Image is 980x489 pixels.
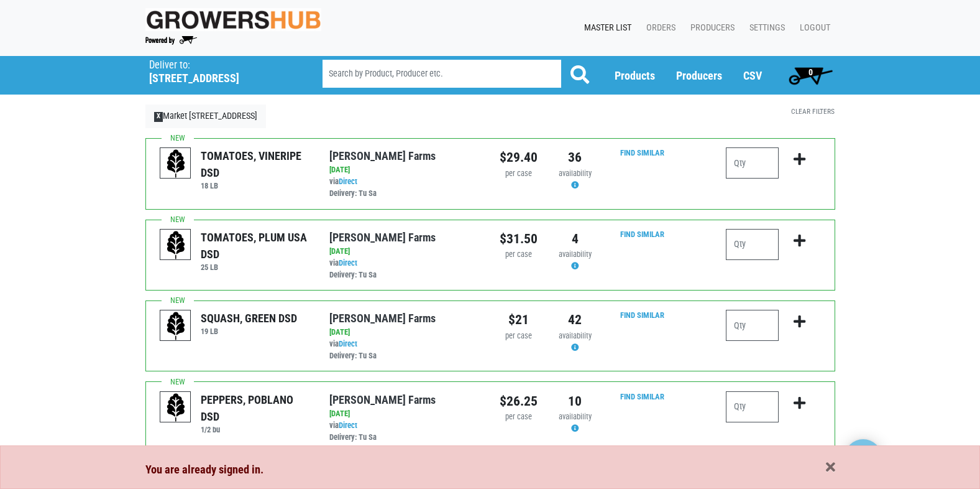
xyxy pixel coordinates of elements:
a: Orders [636,16,680,40]
div: [DATE] [329,246,480,258]
a: Find Similar [620,310,664,320]
a: XMarket [STREET_ADDRESS] [145,105,267,128]
div: via [329,420,480,444]
div: per case [500,249,538,261]
span: availability [559,331,592,340]
a: Settings [740,16,790,40]
img: placeholder-variety-43d6402dacf2d531de610a020419775a.svg [160,310,191,342]
a: Products [615,69,655,82]
a: Direct [339,177,357,186]
a: 0 [783,63,838,88]
input: Qty [726,310,779,341]
h6: 19 LB [201,327,297,336]
h6: 1/2 bu [201,425,311,434]
a: Find Similar [620,148,664,157]
div: per case [500,330,538,342]
img: Powered by Big Wheelbarrow [145,36,197,45]
input: Search by Product, Producer etc. [323,60,561,88]
div: 4 [556,229,594,249]
div: $31.50 [500,229,538,249]
a: [PERSON_NAME] Farms [329,312,436,325]
a: Direct [339,339,357,348]
div: per case [500,168,538,180]
div: Delivery: Tu Sa [329,350,480,362]
div: via [329,176,480,200]
p: Deliver to: [149,59,291,72]
div: per case [500,411,538,423]
h6: 25 LB [201,263,311,272]
div: via [329,258,480,281]
div: $21 [500,310,538,330]
a: Direct [339,421,357,430]
img: placeholder-variety-43d6402dacf2d531de610a020419775a.svg [160,392,191,423]
h5: [STREET_ADDRESS] [149,72,291,85]
div: via [329,338,480,362]
div: Delivery: Tu Sa [329,432,480,444]
a: Clear Filters [791,107,835,116]
h6: 18 LB [201,181,311,190]
div: PEPPERS, POBLANO DSD [201,391,311,425]
a: Find Similar [620,392,664,401]
a: [PERSON_NAME] Farms [329,231,436,244]
div: Delivery: Tu Sa [329,188,480,200]
div: $29.40 [500,147,538,167]
div: Delivery: Tu Sa [329,269,480,281]
span: 0 [808,67,813,77]
div: 10 [556,391,594,411]
a: Logout [790,16,835,40]
div: [DATE] [329,164,480,176]
a: Producers [680,16,740,40]
div: $26.25 [500,391,538,411]
img: placeholder-variety-43d6402dacf2d531de610a020419775a.svg [160,148,191,179]
input: Qty [726,147,779,179]
a: CSV [743,69,762,82]
div: SQUASH, GREEN DSD [201,310,297,327]
input: Qty [726,391,779,422]
div: TOMATOES, PLUM USA DSD [201,229,311,263]
a: Master List [574,16,636,40]
div: [DATE] [329,327,480,338]
a: Find Similar [620,230,664,239]
span: Market 32 Glenmont, #196 (329 Glenmont Rd, Glenmont, NY 12077, USA) [149,56,300,85]
div: TOMATOES, VINERIPE DSD [201,147,311,181]
input: Qty [726,229,779,260]
a: Direct [339,258,357,268]
span: availability [559,249,592,259]
div: 42 [556,310,594,330]
img: original-fc7597fdc6adbb9d0e2ae620e786d1a2.jpg [145,8,322,31]
div: [DATE] [329,408,480,420]
div: 36 [556,147,594,167]
span: availability [559,412,592,421]
a: Producers [676,69,722,82]
span: X [154,112,163,122]
img: placeholder-variety-43d6402dacf2d531de610a020419775a.svg [160,230,191,261]
a: [PERSON_NAME] Farms [329,149,436,162]
a: [PERSON_NAME] Farms [329,393,436,406]
div: You are already signed in. [145,461,835,478]
span: availability [559,169,592,178]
